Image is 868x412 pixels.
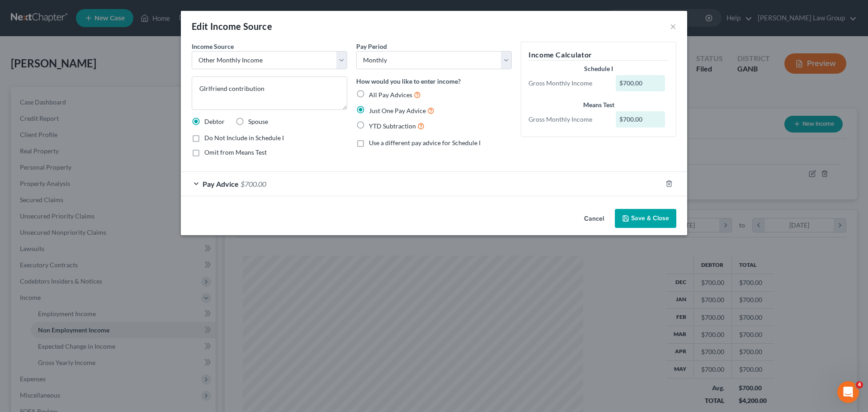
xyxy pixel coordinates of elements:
span: Omit from Means Test [204,148,267,156]
button: Cancel [577,210,611,228]
span: Do Not Include in Schedule I [204,134,284,142]
label: How would you like to enter income? [356,76,461,86]
div: $700.00 [616,75,665,91]
button: Save & Close [615,209,676,228]
span: All Pay Advices [369,91,412,99]
iframe: Intercom live chat [837,381,859,403]
span: $700.00 [241,180,266,188]
div: Schedule I [528,64,669,73]
h5: Income Calculator [528,49,669,61]
span: Just One Pay Advice [369,107,426,114]
span: 4 [856,381,863,388]
div: Means Test [528,100,669,109]
button: × [670,21,676,32]
div: Gross Monthly Income [524,115,611,124]
span: YTD Subtraction [369,122,416,130]
span: Income Source [192,43,234,50]
span: Use a different pay advice for Schedule I [369,139,481,147]
span: Pay Advice [203,180,239,188]
label: Pay Period [356,42,387,51]
span: Spouse [248,118,268,125]
div: Gross Monthly Income [524,79,611,88]
div: Edit Income Source [192,20,272,33]
div: $700.00 [616,111,665,128]
span: Debtor [204,118,225,125]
